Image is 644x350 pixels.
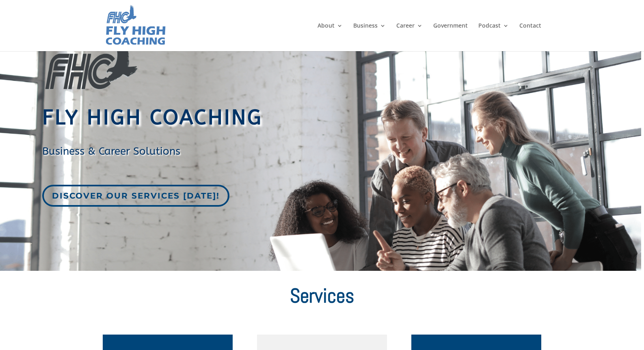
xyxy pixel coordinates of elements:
[42,185,229,207] a: Discover our services [DATE]!
[42,145,180,158] span: Business & Career Solutions
[318,23,343,51] a: About
[290,283,354,308] span: Services
[433,23,468,51] a: Government
[478,23,509,51] a: Podcast
[104,4,166,47] img: Fly High Coaching
[353,23,386,51] a: Business
[42,106,263,130] span: Fly High Coaching
[396,23,423,51] a: Career
[519,23,541,51] a: Contact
